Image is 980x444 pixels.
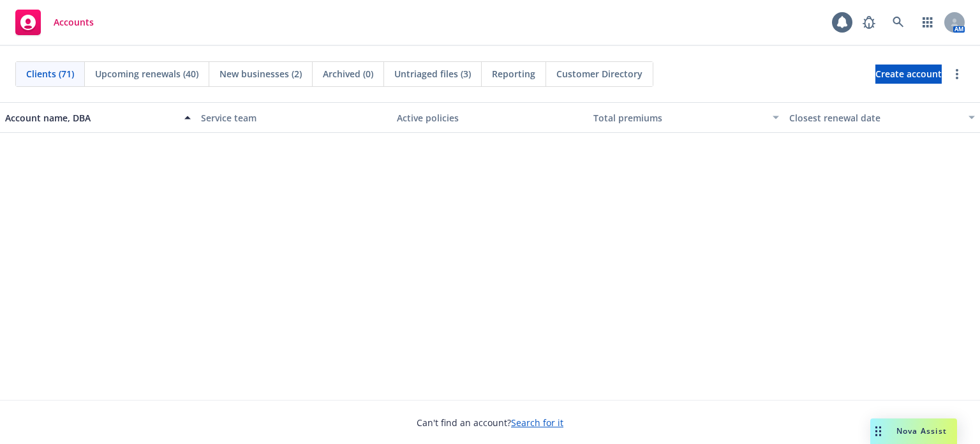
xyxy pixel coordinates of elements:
div: Closest renewal date [789,111,961,125]
span: Reporting [492,67,535,80]
button: Total premiums [588,102,784,133]
button: Active policies [392,102,588,133]
span: Untriaged files (3) [394,67,471,80]
a: Search [886,10,911,35]
a: Report a Bug [856,10,882,35]
span: Create account [875,62,942,86]
span: Can't find an account? [417,416,563,429]
a: Search for it [511,417,563,429]
div: Account name, DBA [5,111,177,125]
span: Upcoming renewals (40) [95,67,198,80]
button: Closest renewal date [784,102,980,133]
span: Accounts [54,17,94,27]
div: Total premiums [593,111,765,125]
a: Accounts [10,4,99,40]
span: Archived (0) [323,67,373,80]
a: Create account [875,65,942,84]
a: Switch app [915,10,940,35]
span: Nova Assist [896,425,947,436]
a: more [949,66,965,82]
div: Service team [201,111,387,125]
button: Nova Assist [870,418,957,444]
span: Clients (71) [26,67,74,80]
div: Drag to move [870,418,886,444]
div: Active policies [397,111,583,125]
span: Customer Directory [556,67,642,80]
span: New businesses (2) [219,67,302,80]
button: Service team [196,102,392,133]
